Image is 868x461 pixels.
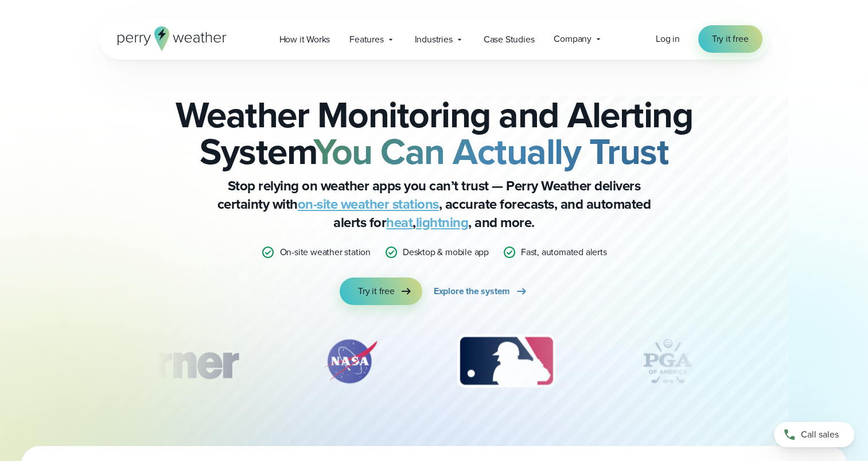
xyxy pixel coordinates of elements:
[554,32,591,46] span: Company
[310,333,391,390] div: 2 of 12
[313,124,668,178] strong: You Can Actually Trust
[434,278,528,305] a: Explore the system
[622,333,714,390] div: 4 of 12
[416,212,469,233] a: lightning
[446,333,567,390] img: MLB.svg
[310,333,391,390] img: NASA.svg
[415,33,453,46] span: Industries
[92,333,255,390] img: Turner-Construction_1.svg
[484,33,535,46] span: Case Studies
[403,245,489,259] p: Desktop & mobile app
[712,32,749,46] span: Try it free
[521,245,607,259] p: Fast, automated alerts
[698,25,762,53] a: Try it free
[270,28,340,51] a: How it Works
[622,333,714,390] img: PGA.svg
[656,32,680,46] a: Log in
[157,96,712,170] h2: Weather Monitoring and Alerting System
[358,284,395,298] span: Try it free
[386,212,412,233] a: heat
[656,32,680,45] span: Log in
[349,33,383,46] span: Features
[446,333,567,390] div: 3 of 12
[801,428,839,442] span: Call sales
[157,333,712,396] div: slideshow
[205,177,664,232] p: Stop relying on weather apps you can’t trust — Perry Weather delivers certainty with , accurate f...
[279,33,330,46] span: How it Works
[474,28,544,51] a: Case Studies
[298,194,439,214] a: on-site weather stations
[434,284,510,298] span: Explore the system
[92,333,255,390] div: 1 of 12
[340,278,422,305] a: Try it free
[279,245,370,259] p: On-site weather station
[774,422,854,447] a: Call sales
